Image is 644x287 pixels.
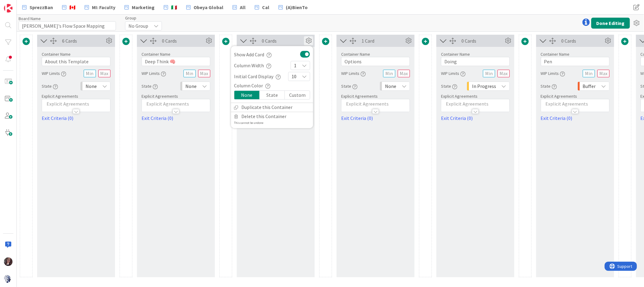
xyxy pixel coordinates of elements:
img: TD [4,257,12,266]
input: Max [498,70,510,77]
div: None [234,91,260,99]
input: Max [597,70,610,77]
div: Column Color [234,82,310,89]
div: WIP Limits [541,68,565,79]
span: Buffer [583,82,596,90]
div: 0 Cards [262,37,304,44]
span: None [385,82,396,90]
div: This cannot be undone [234,121,263,125]
input: Min [84,70,96,77]
input: Min [583,70,595,77]
span: 🇨🇦 [69,4,75,11]
label: Board Name [19,16,41,21]
label: Container Name [142,51,170,57]
span: Cal [262,4,269,11]
a: Obeya Global [183,2,227,13]
span: Group [125,16,136,20]
span: In Progress [472,82,496,90]
div: State [42,81,58,92]
div: State [541,81,557,92]
a: Exit Criteria (0) [341,114,410,122]
div: WIP Limits [142,68,166,79]
span: All [240,4,246,11]
a: (A)BienTo [275,2,311,13]
div: Show Add Card [234,51,271,58]
label: Container Name [541,51,570,57]
div: State [260,91,285,99]
div: WIP Limits [42,68,66,79]
input: Add container name... [341,57,410,66]
div: Column Width [234,62,271,69]
a: 🇮🇹 [160,2,181,13]
label: Container Name [42,51,71,57]
a: Cal [251,2,273,13]
a: Exit Criteria (0) [42,114,110,122]
span: 10 [292,72,296,81]
span: 🇮🇹 [171,4,177,11]
a: All [229,2,249,13]
input: Add container name... [142,57,210,66]
div: 1 Card [362,37,404,44]
span: (A)BienTo [286,4,308,11]
span: Explicit Agreements [341,93,378,99]
input: Add container name... [441,57,510,66]
div: Custom [285,91,310,99]
div: 6 Cards [62,37,104,44]
div: 0 Cards [561,37,604,44]
div: 0 Cards [461,37,504,44]
a: 🇨🇦 [58,2,79,13]
input: Max [198,70,210,77]
input: Min [383,70,395,77]
span: Obeya Global [194,4,223,11]
input: Max [398,70,410,77]
div: WIP Limits [441,68,465,79]
span: None [185,82,197,90]
span: Explicit Agreements [42,93,78,99]
a: MI: Faculty [81,2,119,13]
div: Initial Card Display [234,73,281,80]
div: WIP Limits [341,68,366,79]
input: Min [184,70,196,77]
span: Support [13,1,28,8]
span: No Group [128,22,148,30]
input: Add container name... [42,57,110,66]
span: Explicit Agreements [541,93,577,99]
div: State [142,81,158,92]
img: Visit kanbanzone.com [4,4,12,12]
span: None [86,82,97,90]
a: Exit Criteria (0) [541,114,610,122]
div: 0 Cards [162,37,204,44]
a: Exit Criteria (0) [142,114,210,122]
img: avatar [4,275,12,283]
span: MI: Faculty [92,4,115,11]
span: Explicit Agreements [142,93,178,99]
span: Delete this Container [241,112,286,121]
a: Duplicate this Container [231,103,313,112]
span: SprezzBan [30,4,53,11]
a: Delete this ContainerThis cannot be undone [231,112,313,125]
label: Container Name [341,51,370,57]
div: State [341,81,357,92]
a: SprezzBan [19,2,57,13]
input: Min [483,70,495,77]
label: Container Name [441,51,470,57]
button: Done Editing [591,18,630,29]
span: Explicit Agreements [441,93,478,99]
input: Max [98,70,110,77]
span: Marketing [132,4,155,11]
span: 1 [294,61,296,70]
a: Marketing [121,2,158,13]
div: State [441,81,457,92]
input: Add container name... [541,57,610,66]
a: Exit Criteria (0) [441,114,510,122]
